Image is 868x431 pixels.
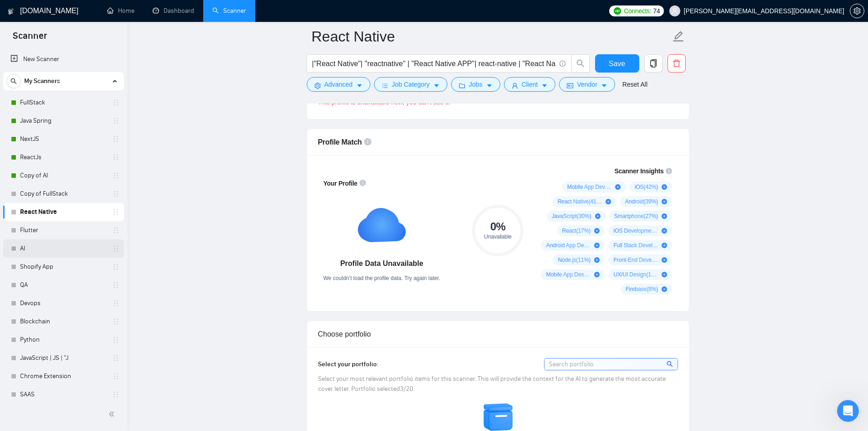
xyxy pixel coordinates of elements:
[567,82,573,89] span: idcard
[10,50,117,68] a: New Scanner
[20,166,107,185] a: Copy of AI
[622,79,647,89] a: Reset All
[451,77,500,92] button: folderJobscaret-down
[595,54,639,73] button: Save
[594,257,600,263] span: plus-circle
[5,29,54,48] span: Scanner
[20,148,107,166] a: ReactJs
[469,79,483,89] span: Jobs
[6,74,21,88] button: search
[318,360,379,368] span: Select your portfolio:
[672,8,678,14] span: user
[837,400,859,422] iframe: Intercom live chat
[212,7,246,15] a: searchScanner
[522,79,538,89] span: Client
[577,79,597,89] span: Vendor
[20,185,107,203] a: Copy of FullStack
[112,318,119,325] span: holder
[546,242,591,249] span: Android App Development ( 15 %)
[544,358,678,370] input: Search portfolio
[112,354,119,362] span: holder
[20,221,107,239] a: Flutter
[20,349,107,367] a: JavaScript | JS | "J
[472,234,524,239] div: Unavailable
[606,199,611,204] span: plus-circle
[662,228,667,234] span: plus-circle
[312,58,555,69] input: Search Freelance Jobs...
[7,78,21,84] span: search
[609,58,625,69] span: Save
[112,336,119,343] span: holder
[8,4,14,19] img: logo
[20,239,107,258] a: AI
[572,59,589,68] span: search
[360,180,366,186] span: info-circle
[541,82,548,89] span: caret-down
[318,138,362,146] span: Profile Match
[433,82,440,89] span: caret-down
[644,54,663,73] button: copy
[20,130,107,148] a: NextJS
[594,228,600,234] span: plus-circle
[850,7,864,15] span: setting
[324,275,441,281] span: We couldn’t load the profile data. Try again later.
[20,258,107,276] a: Shopify App
[20,276,107,294] a: QA
[662,257,667,263] span: plus-circle
[850,7,864,15] a: setting
[112,117,119,125] span: holder
[459,82,465,89] span: folder
[615,184,621,190] span: plus-circle
[562,227,591,234] span: React ( 17 %)
[318,321,678,347] div: Choose portfolio
[626,286,658,293] span: Firebase ( 8 %)
[112,227,119,234] span: holder
[20,203,107,221] a: React Native
[112,172,119,179] span: holder
[20,312,107,331] a: Blockchain
[472,221,524,232] div: 0 %
[546,271,591,278] span: Mobile App Design ( 10 %)
[307,77,370,92] button: settingAdvancedcaret-down
[653,6,660,16] span: 74
[614,168,663,174] span: Scanner Insights
[662,243,667,248] span: plus-circle
[662,184,667,190] span: plus-circle
[20,294,107,312] a: Devops
[112,245,119,252] span: holder
[312,25,671,48] input: Scanner name...
[112,373,119,380] span: holder
[374,77,447,92] button: barsJob Categorycaret-down
[567,183,612,191] span: Mobile App Development ( 59 %)
[560,61,565,67] span: info-circle
[571,54,590,73] button: search
[112,99,119,106] span: holder
[558,198,602,205] span: React Native ( 41 %)
[850,4,864,18] button: setting
[324,79,353,89] span: Advanced
[614,7,621,15] img: upwork-logo.png
[24,72,60,90] span: My Scanners
[673,31,684,42] span: edit
[112,190,119,197] span: holder
[486,82,493,89] span: caret-down
[112,154,119,161] span: holder
[594,243,600,248] span: plus-circle
[667,359,674,369] span: search
[314,82,321,89] span: setting
[382,82,388,89] span: bars
[318,375,666,393] span: Select your most relevant portfolio items for this scanner. This will provide the context for the...
[112,281,119,289] span: holder
[512,82,518,89] span: user
[613,256,658,264] span: Front-End Development ( 10 %)
[594,272,600,277] span: plus-circle
[668,54,686,73] button: delete
[20,331,107,349] a: Python
[613,271,658,278] span: UX/UI Design ( 10 %)
[668,59,685,68] span: delete
[107,7,134,15] a: homeHome
[504,77,556,92] button: userClientcaret-down
[559,77,615,92] button: idcardVendorcaret-down
[324,180,358,187] span: Your Profile
[613,242,658,249] span: Full Stack Development ( 12 %)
